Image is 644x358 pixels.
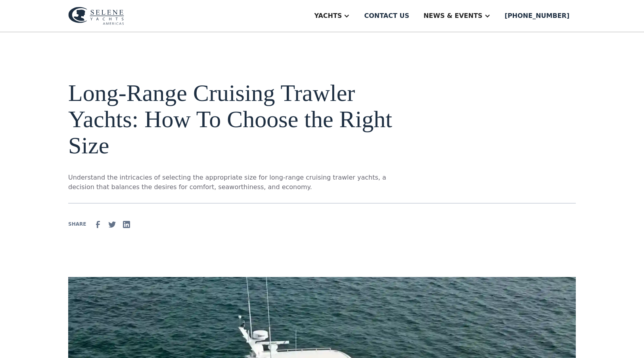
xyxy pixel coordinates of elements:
div: [PHONE_NUMBER] [505,11,569,21]
p: Understand the intricacies of selecting the appropriate size for long-range cruising trawler yach... [68,173,398,192]
div: Contact us [364,11,409,21]
div: SHARE [68,221,86,228]
img: Twitter [107,220,117,229]
h1: Long-Range Cruising Trawler Yachts: How To Choose the Right Size [68,80,398,159]
img: logo [68,7,124,25]
img: facebook [93,220,103,229]
img: Linkedin [122,220,131,229]
div: Yachts [314,11,342,21]
div: News & EVENTS [424,11,483,21]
